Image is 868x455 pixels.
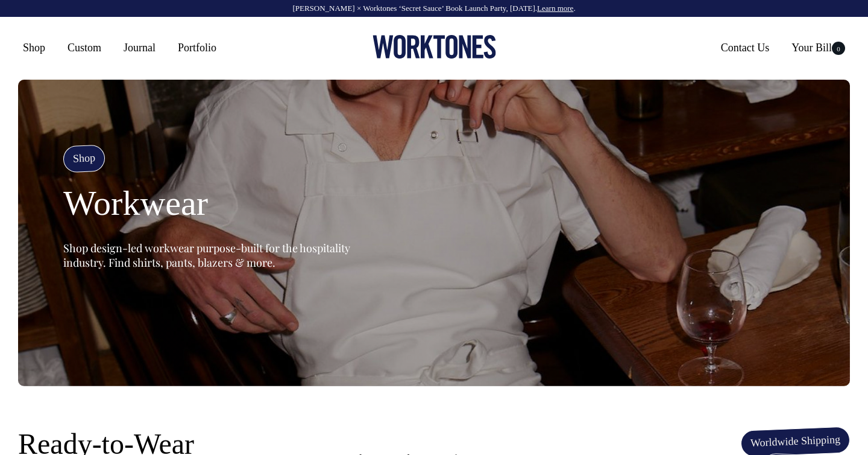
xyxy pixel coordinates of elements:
[63,145,105,173] h4: Shop
[832,42,845,55] span: 0
[18,37,50,59] a: Shop
[63,184,365,223] h1: Workwear
[63,37,106,59] a: Custom
[537,4,573,13] a: Learn more
[63,241,350,270] span: Shop design-led workwear purpose-built for the hospitality industry. Find shirts, pants, blazers ...
[119,37,160,59] a: Journal
[787,37,850,59] a: Your Bill0
[716,37,775,59] a: Contact Us
[12,4,856,13] div: [PERSON_NAME] × Worktones ‘Secret Sauce’ Book Launch Party, [DATE]. .
[173,37,221,59] a: Portfolio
